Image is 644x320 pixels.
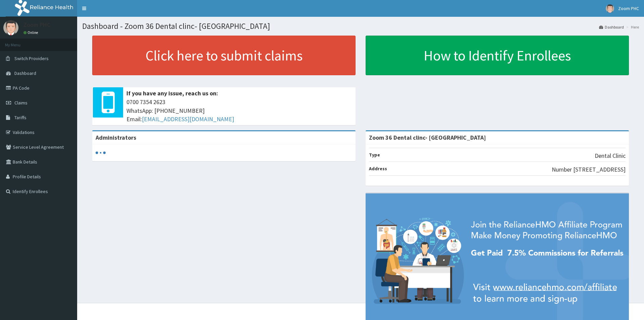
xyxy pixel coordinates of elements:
[552,165,626,174] p: Number [STREET_ADDRESS]
[126,89,218,97] b: If you have any issue, reach us on:
[14,100,28,106] span: Claims
[366,36,629,75] a: How to Identify Enrollees
[23,22,50,28] p: Zoom PHC
[92,36,356,75] a: Click here to submit claims
[14,115,26,121] span: Tariffs
[606,4,614,13] img: User Image
[369,134,486,141] strong: Zoom 36 Dental clinc- [GEOGRAPHIC_DATA]
[618,5,639,11] span: Zoom PHC
[625,24,639,30] li: Here
[142,115,234,123] a: [EMAIL_ADDRESS][DOMAIN_NAME]
[82,22,639,31] h1: Dashboard - Zoom 36 Dental clinc- [GEOGRAPHIC_DATA]
[369,166,387,172] b: Address
[23,30,40,35] a: Online
[369,152,380,158] b: Type
[595,151,626,160] p: Dental Clinic
[96,134,136,141] b: Administrators
[14,70,36,76] span: Dashboard
[126,98,352,124] span: 0700 7354 2623 WhatsApp: [PHONE_NUMBER] Email:
[14,55,49,61] span: Switch Providers
[599,24,624,30] a: Dashboard
[96,148,106,158] svg: audio-loading
[3,20,18,35] img: User Image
